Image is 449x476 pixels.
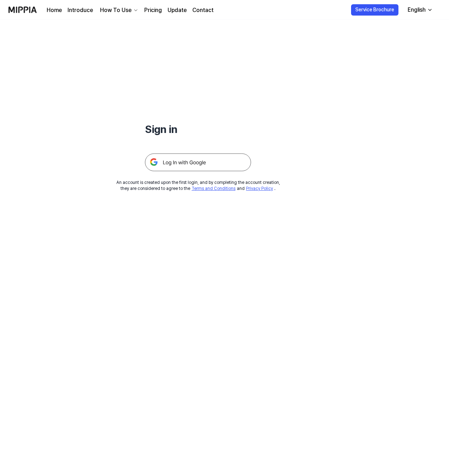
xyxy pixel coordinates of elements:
[99,6,133,14] div: How To Use
[402,3,437,17] button: English
[99,6,139,14] button: How To Use
[144,6,162,14] a: Pricing
[246,186,273,191] a: Privacy Policy
[192,186,235,191] a: Terms and Conditions
[116,180,280,192] div: An account is created upon the first login, and by completing the account creation, they are cons...
[406,6,427,14] div: English
[145,153,251,171] img: 구글 로그인 버튼
[168,6,187,14] a: Update
[145,122,251,137] h1: Sign in
[192,6,214,14] a: Contact
[68,6,93,14] a: Introduce
[351,4,398,16] button: Service Brochure
[47,6,62,14] a: Home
